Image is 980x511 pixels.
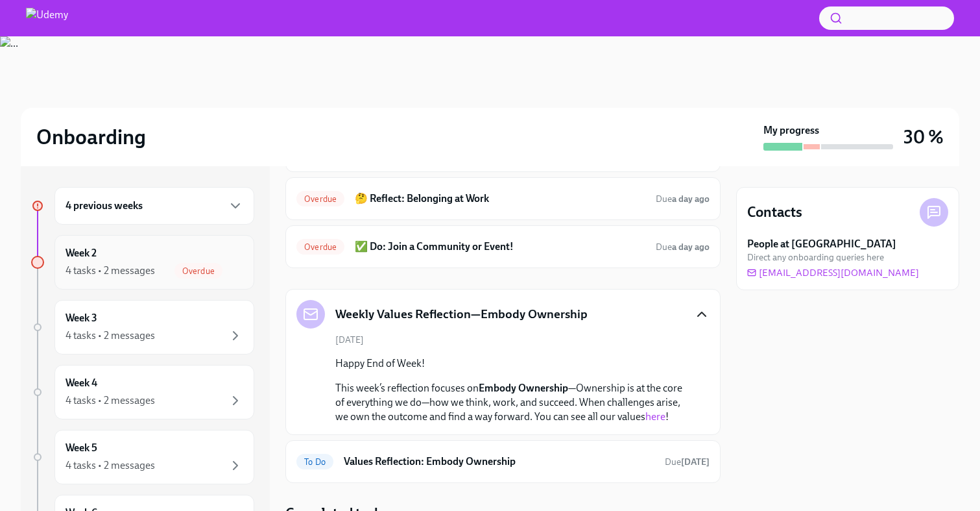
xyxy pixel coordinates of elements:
[66,441,97,455] h6: Week 5
[66,393,155,408] div: 4 tasks • 2 messages
[66,376,97,390] h6: Week 4
[747,203,802,222] h4: Contacts
[656,242,710,253] span: Due
[296,236,710,257] a: Overdue✅ Do: Join a Community or Event!Duea day ago
[355,192,645,206] h6: 🤔 Reflect: Belonging at Work
[296,194,344,204] span: Overdue
[665,456,710,468] span: August 25th, 2025 18:00
[335,306,588,323] h5: Weekly Values Reflection—Embody Ownership
[681,456,710,467] strong: [DATE]
[66,199,143,213] h6: 4 previous weeks
[174,266,222,276] span: Overdue
[296,457,333,467] span: To Do
[665,456,710,467] span: Due
[344,455,654,469] h6: Values Reflection: Embody Ownership
[36,124,146,150] h2: Onboarding
[335,356,689,371] p: Happy End of Week!
[31,300,254,355] a: Week 34 tasks • 2 messages
[54,187,254,225] div: 4 previous weeks
[903,125,944,149] h3: 30 %
[66,329,155,343] div: 4 tasks • 2 messages
[296,242,344,252] span: Overdue
[66,264,155,278] div: 4 tasks • 2 messages
[656,241,710,253] span: August 23rd, 2025 18:00
[747,237,896,251] strong: People at [GEOGRAPHIC_DATA]
[66,458,155,473] div: 4 tasks • 2 messages
[66,311,97,325] h6: Week 3
[645,410,665,423] a: here
[656,193,710,205] span: August 23rd, 2025 18:00
[672,193,710,205] strong: a day ago
[656,193,710,205] span: Due
[479,382,568,394] strong: Embody Ownership
[31,430,254,484] a: Week 54 tasks • 2 messages
[31,365,254,419] a: Week 44 tasks • 2 messages
[672,242,710,253] strong: a day ago
[296,451,710,472] a: To DoValues Reflection: Embody OwnershipDue[DATE]
[66,246,97,260] h6: Week 2
[335,381,689,424] p: This week’s reflection focuses on —Ownership is at the core of everything we do—how we think, wor...
[747,266,919,279] a: [EMAIL_ADDRESS][DOMAIN_NAME]
[31,235,254,290] a: Week 24 tasks • 2 messagesOverdue
[763,123,819,138] strong: My progress
[355,240,645,254] h6: ✅ Do: Join a Community or Event!
[335,334,364,346] span: [DATE]
[747,251,884,264] span: Direct any onboarding queries here
[296,188,710,209] a: Overdue🤔 Reflect: Belonging at WorkDuea day ago
[26,8,68,29] img: Udemy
